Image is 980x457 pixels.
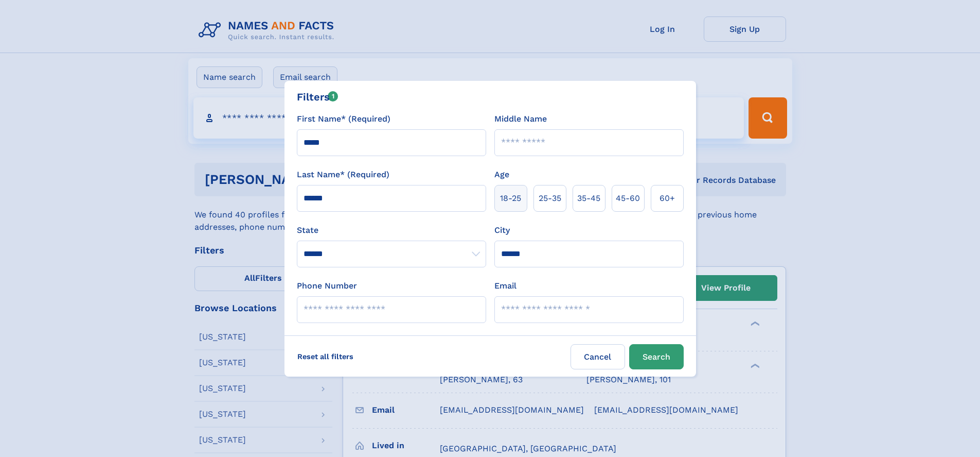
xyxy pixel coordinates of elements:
button: Search [629,344,684,369]
div: Filters [297,89,338,105]
label: State [297,224,486,236]
label: First Name* (Required) [297,113,390,125]
label: Email [494,280,516,292]
span: 18‑25 [500,192,521,205]
label: Middle Name [494,113,547,125]
label: City [494,224,510,236]
span: 35‑45 [577,192,600,205]
span: 25‑35 [539,192,561,205]
label: Cancel [571,344,625,369]
label: Phone Number [297,280,357,292]
label: Last Name* (Required) [297,168,389,181]
label: Reset all filters [291,344,360,369]
span: 60+ [660,192,675,205]
label: Age [494,168,509,181]
span: 45‑60 [616,192,640,205]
